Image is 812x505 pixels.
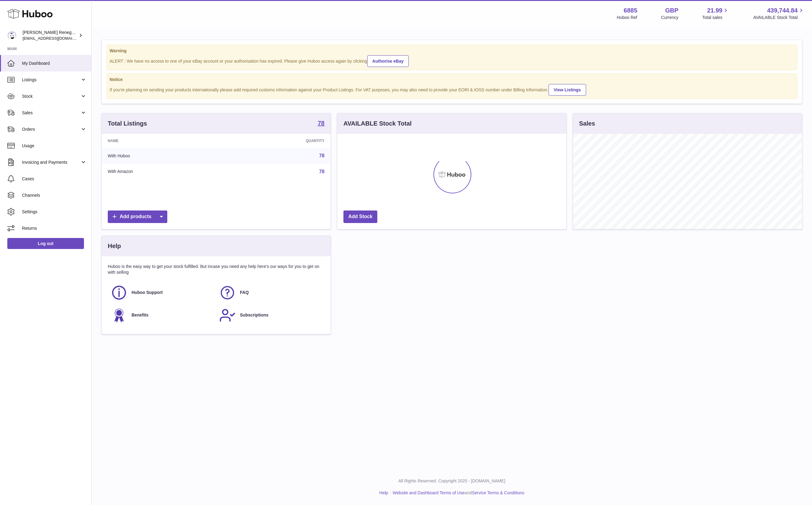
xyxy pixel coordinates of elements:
[767,6,798,15] span: 439,744.84
[22,143,87,149] span: Usage
[22,176,87,182] span: Cases
[132,312,148,318] span: Benefits
[22,60,87,66] span: My Dashboard
[23,36,90,41] span: [EMAIL_ADDRESS][DOMAIN_NAME]
[132,290,163,295] span: Huboo Support
[319,153,324,158] a: 78
[22,209,87,215] span: Settings
[549,84,586,96] a: View Listings
[624,6,637,15] strong: 6885
[343,119,411,128] h3: AVAILABLE Stock Total
[390,490,524,496] li: and
[22,126,80,132] span: Orders
[23,30,78,41] div: [PERSON_NAME] Renegade Productions -UK account
[240,290,249,295] span: FAQ
[227,134,331,148] th: Quantity
[472,490,524,495] a: Service Terms & Conditions
[102,148,227,164] td: With Huboo
[702,15,729,20] span: Total sales
[111,307,213,324] a: Benefits
[22,159,80,165] span: Invoicing and Payments
[702,6,729,20] a: 21.99 Total sales
[108,210,167,223] a: Add products
[753,15,805,20] span: AVAILABLE Stock Total
[111,284,213,301] a: Huboo Support
[318,120,324,127] a: 78
[22,77,80,83] span: Listings
[7,238,84,249] a: Log out
[319,169,324,174] a: 78
[110,77,794,82] strong: Notice
[22,192,87,198] span: Channels
[753,6,805,20] a: 439,744.84 AVAILABLE Stock Total
[219,307,321,324] a: Subscriptions
[108,264,324,275] p: Huboo is the easy way to get your stock fulfilled. But incase you need any help here's our ways f...
[108,242,121,250] h3: Help
[393,490,465,495] a: Website and Dashboard Terms of Use
[379,490,388,495] a: Help
[219,284,321,301] a: FAQ
[96,478,807,484] p: All Rights Reserved. Copyright 2025 - [DOMAIN_NAME]
[22,110,80,116] span: Sales
[665,6,678,15] strong: GBP
[617,15,637,20] div: Huboo Ref
[108,119,147,128] h3: Total Listings
[661,15,679,20] div: Currency
[707,6,722,15] span: 21.99
[102,134,227,148] th: Name
[367,55,409,67] a: Authorise eBay
[240,312,268,318] span: Subscriptions
[7,31,16,40] img: directordarren@gmail.com
[318,120,324,126] strong: 78
[22,93,80,99] span: Stock
[110,54,794,67] div: ALERT : We have no access to one of your eBay account or your authorisation has expired. Please g...
[22,225,87,231] span: Returns
[102,164,227,180] td: With Amazon
[110,48,794,54] strong: Warning
[579,119,595,128] h3: Sales
[343,210,377,223] a: Add Stock
[110,83,794,96] div: If you're planning on sending your products internationally please add required customs informati...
